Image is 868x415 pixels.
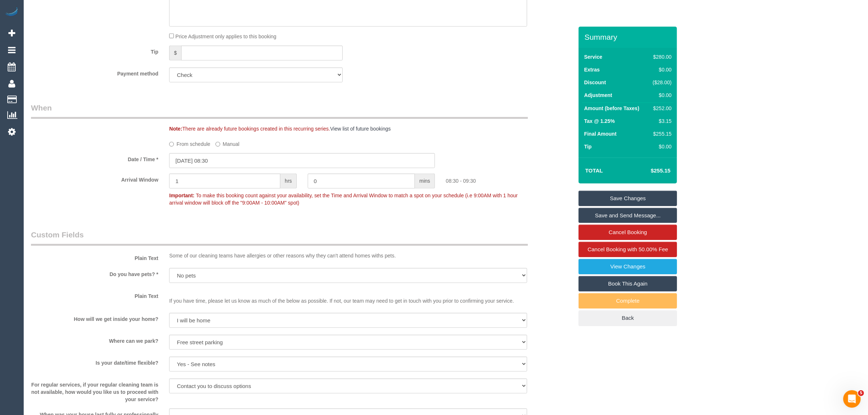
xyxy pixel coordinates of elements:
div: $0.00 [650,66,672,73]
label: Plain Text [26,290,164,300]
a: Book This Again [579,276,677,291]
input: Manual [215,142,220,147]
label: How will we get inside your home? [26,313,164,323]
strong: Total [585,167,603,174]
legend: When [31,102,528,119]
span: $ [169,46,181,61]
h3: Summary [584,33,673,41]
legend: Custom Fields [31,229,528,246]
a: Save Changes [579,191,677,206]
label: From schedule [169,138,210,148]
p: If you have time, please let us know as much of the below as possible. If not, our team may need ... [169,290,527,305]
label: Extras [584,66,600,73]
label: Payment method [26,67,164,77]
a: Cancel Booking with 50.00% Fee [579,242,677,257]
a: View Changes [579,259,677,274]
strong: Important: [169,193,194,198]
div: $0.00 [650,92,672,99]
strong: Note: [169,126,182,132]
label: Service [584,53,602,61]
p: Some of our cleaning teams have allergies or other reasons why they can't attend homes withs pets. [169,252,527,259]
a: View list of future bookings [330,126,391,132]
div: $0.00 [650,143,672,150]
label: Is your date/time flexible? [26,357,164,366]
label: Adjustment [584,92,612,99]
input: From schedule [169,142,174,147]
iframe: Intercom live chat [843,390,861,408]
span: hrs [280,174,296,189]
label: Do you have pets? * [26,268,164,278]
label: Final Amount [584,130,616,137]
div: ($28.00) [650,79,672,86]
div: There are already future bookings created in this recurring series. [164,125,579,132]
div: $280.00 [650,53,672,61]
h4: $255.15 [629,168,670,174]
label: Plain Text [26,252,164,262]
a: Cancel Booking [579,225,677,240]
label: Where can we park? [26,335,164,345]
label: Manual [215,138,240,148]
label: Tax @ 1.25% [584,117,615,125]
div: $252.00 [650,105,672,112]
label: Date / Time * [26,153,164,163]
div: 08:30 - 09:30 [440,174,579,185]
input: DD/MM/YYYY HH:MM [169,153,435,168]
span: To make this booking count against your availability, set the Time and Arrival Window to match a ... [169,193,518,206]
img: Automaid Logo [4,7,19,18]
a: Back [579,310,677,326]
span: mins [415,174,435,189]
div: $3.15 [650,117,672,125]
label: Discount [584,79,606,86]
label: For regular services, if your regular cleaning team is not available, how would you like us to pr... [26,379,164,403]
label: Arrival Window [26,174,164,183]
label: Tip [584,143,592,150]
label: Amount (before Taxes) [584,105,639,112]
span: 5 [858,390,864,396]
label: Tip [26,46,164,55]
div: $255.15 [650,130,672,137]
a: Save and Send Message... [579,208,677,223]
span: Cancel Booking with 50.00% Fee [588,246,668,252]
span: Price Adjustment only applies to this booking [175,34,276,39]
